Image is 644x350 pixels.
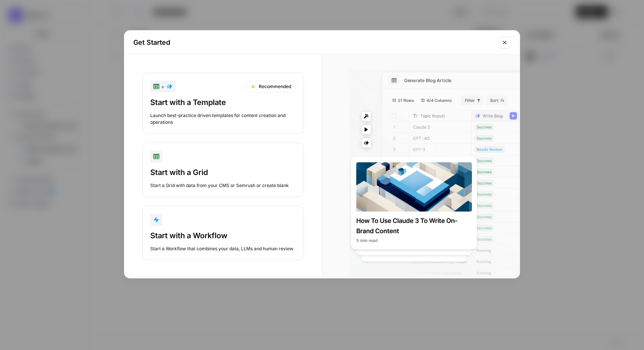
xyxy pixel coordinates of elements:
button: Close modal [499,37,511,49]
div: Recommended [246,81,296,93]
button: Start with a WorkflowStart a Workflow that combines your data, LLMs and human review [142,206,304,260]
div: Launch best-practice driven templates for content creation and operations [150,112,296,126]
div: Start with a Grid [150,167,296,178]
button: Start with a GridStart a Grid with data from your CMS or Semrush or create blank [142,143,304,197]
h2: Get Started [133,37,494,48]
button: +RecommendedStart with a TemplateLaunch best-practice driven templates for content creation and o... [142,73,304,134]
div: Start a Grid with data from your CMS or Semrush or create blank [150,182,296,189]
div: Start with a Template [150,97,296,108]
div: Start a Workflow that combines your data, LLMs and human review [150,245,296,252]
div: Start with a Workflow [150,230,296,241]
div: + [153,82,172,91]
